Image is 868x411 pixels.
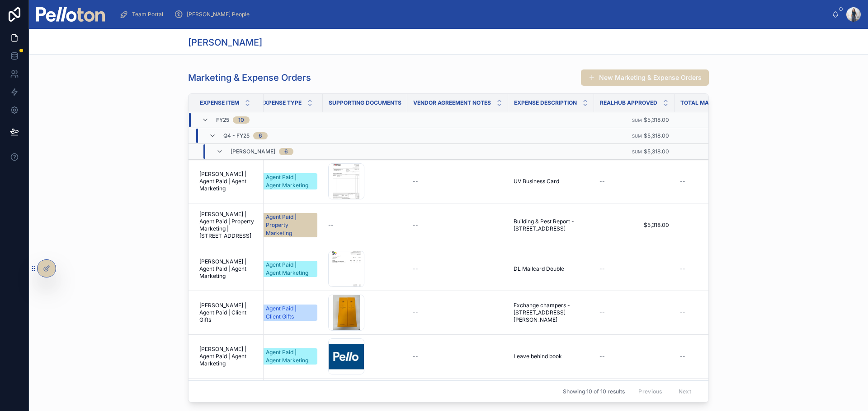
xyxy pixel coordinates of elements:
span: Leave behind book [514,353,562,360]
span: -- [413,178,418,185]
a: UV Business Card [514,178,589,185]
span: -- [680,178,685,185]
a: [PERSON_NAME] | Agent Paid | Agent Marketing [199,171,258,192]
a: -- [413,178,503,185]
a: Leave behind book [514,353,589,360]
a: Team Portal [117,6,170,23]
a: -- [680,178,769,185]
small: Sum [632,149,642,154]
span: -- [413,353,418,360]
a: -- [680,353,769,360]
div: scrollable content [112,5,832,24]
span: -- [599,309,605,316]
a: Agent Paid | Property Marketing [260,213,317,237]
a: -- [328,222,402,229]
a: -- [680,309,769,316]
span: $5,318.00 [644,132,669,139]
a: Agent Paid | Agent Marketing [260,261,317,277]
span: -- [599,178,605,185]
h1: [PERSON_NAME] [188,36,262,49]
span: Team Portal [132,11,163,18]
span: $5,318.00 [644,148,669,155]
span: Supporting Documents [329,99,401,106]
a: [PERSON_NAME] People [171,6,256,23]
a: -- [413,265,503,272]
span: -- [413,222,418,229]
span: DL Mailcard Double [514,265,564,272]
a: -- [599,309,669,316]
a: Agent Paid | Client Gifts [260,305,317,321]
a: -- [599,353,669,360]
span: -- [599,265,605,272]
span: RealHub Approved [600,99,657,106]
span: Expense Type [261,99,302,106]
a: -- [413,353,503,360]
a: Building & Pest Report - [STREET_ADDRESS] [514,218,589,232]
a: Agent Paid | Agent Marketing [260,173,317,189]
small: Sum [632,118,642,123]
div: 6 [284,148,288,155]
small: Sum [632,134,642,139]
a: -- [413,309,503,316]
span: $5,318.00 [644,116,669,123]
span: -- [413,309,418,316]
span: Showing 10 of 10 results [563,388,625,395]
span: FY25 [216,116,229,124]
a: -- [599,178,669,185]
img: App logo [36,7,105,22]
span: Expense Item [200,99,239,106]
span: [PERSON_NAME] People [187,11,250,18]
a: -- [599,265,669,272]
a: [PERSON_NAME] | Agent Paid | Agent Marketing [199,346,258,367]
div: Agent Paid | Agent Marketing [266,348,312,365]
div: Agent Paid | Property Marketing [266,213,312,237]
div: Agent Paid | Agent Marketing [266,261,312,277]
span: Expense Description [514,99,577,106]
a: Exchange champers - [STREET_ADDRESS][PERSON_NAME] [514,302,589,323]
div: Agent Paid | Client Gifts [266,305,312,321]
div: 6 [259,132,262,139]
button: New Marketing & Expense Orders [581,69,709,86]
h1: Marketing & Expense Orders [188,71,311,84]
span: Q4 - FY25 [223,132,250,139]
a: Agent Paid | Agent Marketing [260,348,317,365]
span: [PERSON_NAME] [231,148,275,155]
span: Total Marketing Budget [680,99,757,106]
div: Agent Paid | Agent Marketing [266,173,312,189]
span: -- [680,309,685,316]
span: -- [328,222,334,229]
span: -- [680,265,685,272]
span: -- [599,353,605,360]
a: [PERSON_NAME] | Agent Paid | Property Marketing | [STREET_ADDRESS] [199,211,258,240]
span: -- [680,353,685,360]
a: DL Mailcard Double [514,265,589,272]
a: [PERSON_NAME] | Agent Paid | Agent Marketing [199,258,258,280]
a: -- [413,222,503,229]
span: Vendor Agreement Notes [413,99,491,106]
a: [PERSON_NAME] | Agent Paid | Client Gifts [199,302,258,323]
span: -- [413,265,418,272]
span: UV Business Card [514,178,559,185]
div: 10 [238,116,244,124]
a: -- [680,265,769,272]
a: $5,318.00 [599,222,669,229]
a: $4,938.00 [680,222,769,229]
